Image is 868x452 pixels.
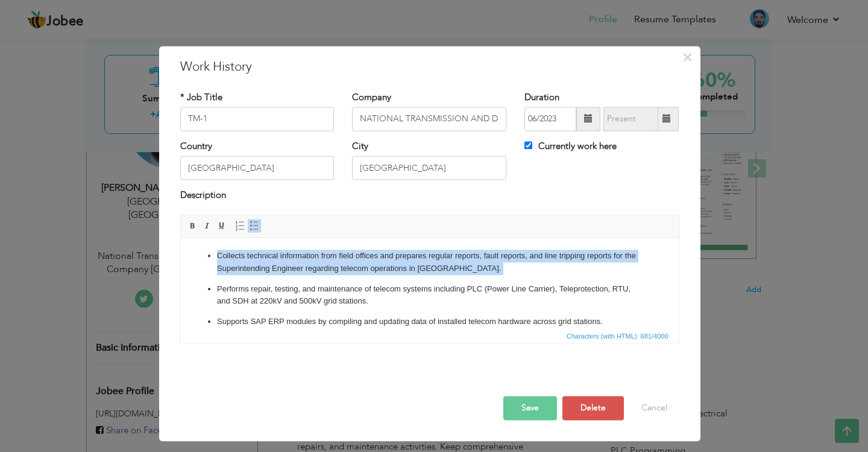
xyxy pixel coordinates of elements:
label: * Job Title [180,91,222,104]
a: Bold [186,219,200,232]
label: Country [180,140,212,153]
button: Save [503,396,557,420]
label: Duration [524,91,559,104]
a: Underline [215,219,228,232]
iframe: Rich Text Editor, workEditor [181,238,679,328]
a: Insert/Remove Bulleted List [248,219,261,232]
button: Close [678,48,697,67]
input: From [524,107,576,131]
input: Present [603,107,658,131]
h3: Work History [180,58,679,76]
label: City [352,140,368,153]
input: Currently work here [524,141,532,149]
label: Company [352,91,391,104]
a: Insert/Remove Numbered List [233,219,247,232]
span: × [682,46,693,68]
a: Italic [201,219,214,232]
div: Statistics [564,331,672,342]
button: Cancel [629,396,679,420]
label: Currently work here [524,140,617,153]
button: Delete [562,396,624,420]
label: Description [180,189,226,202]
span: Characters (with HTML): 681/4000 [564,331,671,342]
